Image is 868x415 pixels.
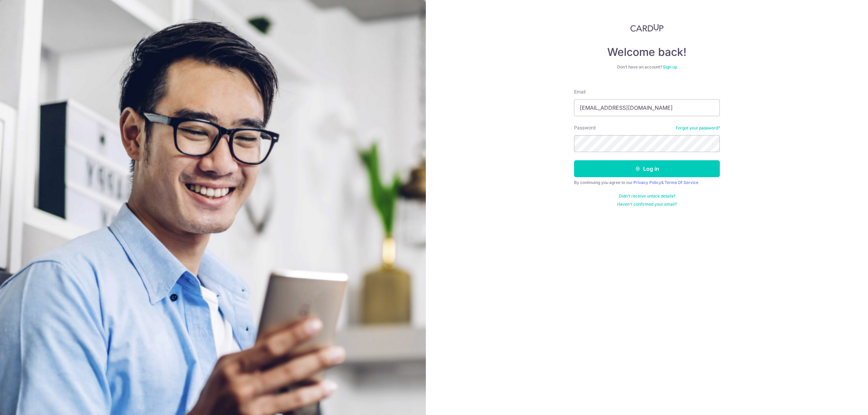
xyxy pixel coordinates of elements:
a: Haven't confirmed your email? [617,202,677,207]
h4: Welcome back! [574,45,720,59]
label: Password [574,124,596,131]
a: Didn't receive unlock details? [619,193,675,199]
button: Log in [574,160,720,177]
input: Enter your Email [574,99,720,116]
div: By continuing you agree to our & [574,180,720,185]
label: Email [574,88,586,95]
a: Forgot your password? [676,125,720,131]
div: Don’t have an account? [574,64,720,70]
a: Sign up [663,64,677,69]
img: CardUp Logo [630,24,664,32]
a: Terms Of Service [665,180,698,185]
a: Privacy Policy [633,180,661,185]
